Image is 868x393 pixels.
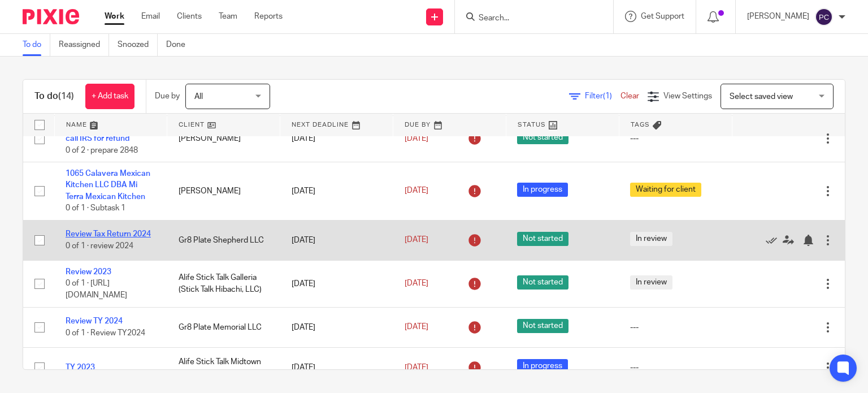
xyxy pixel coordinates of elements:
[141,11,160,22] a: Email
[254,11,283,22] a: Reports
[66,230,151,238] a: Review Tax Return 2024
[631,122,650,128] span: Tags
[630,275,672,290] span: In review
[59,34,109,56] a: Reassigned
[280,261,393,307] td: [DATE]
[815,8,833,26] img: svg%3E
[663,92,712,100] span: View Settings
[118,34,158,56] a: Snoozed
[405,280,428,288] span: [DATE]
[478,14,579,24] input: Search
[23,34,50,56] a: To do
[517,183,568,197] span: In progress
[167,162,280,221] td: [PERSON_NAME]
[166,34,194,56] a: Done
[167,347,280,387] td: Alife Stick Talk Midtown (489 Entertainment, LLC)
[517,130,568,144] span: Not started
[177,11,202,22] a: Clients
[280,347,393,387] td: [DATE]
[66,146,138,154] span: 0 of 2 · prepare 2848
[66,317,123,325] a: Review TY 2024
[585,92,620,100] span: Filter
[517,232,568,246] span: Not started
[630,322,721,333] div: ---
[405,323,428,331] span: [DATE]
[405,187,428,195] span: [DATE]
[630,232,672,246] span: In review
[280,162,393,221] td: [DATE]
[603,92,612,100] span: (1)
[155,90,180,102] p: Due by
[641,12,684,20] span: Get Support
[280,115,393,162] td: [DATE]
[405,135,428,142] span: [DATE]
[58,92,74,101] span: (14)
[85,84,134,109] a: + Add task
[66,242,133,250] span: 0 of 1 · review 2024
[167,220,280,260] td: Gr8 Plate Shepherd LLC
[66,364,95,372] a: TY 2023
[66,170,150,201] a: 1065 Calavera Mexican Kitchen LLC DBA Mi Terra Mexican Kitchen
[66,268,111,276] a: Review 2023
[167,307,280,347] td: Gr8 Plate Memorial LLC
[405,364,428,372] span: [DATE]
[405,236,428,244] span: [DATE]
[194,93,203,101] span: All
[630,362,721,373] div: ---
[34,90,74,102] h1: To do
[280,220,393,260] td: [DATE]
[517,275,568,290] span: Not started
[66,204,125,212] span: 0 of 1 · Subtask 1
[280,307,393,347] td: [DATE]
[219,11,237,22] a: Team
[517,359,568,373] span: In progress
[167,261,280,307] td: Alife Stick Talk Galleria (Stick Talk Hibachi, LLC)
[23,9,79,24] img: Pixie
[747,11,809,22] p: [PERSON_NAME]
[630,133,721,144] div: ---
[766,235,783,246] a: Mark as done
[730,93,793,101] span: Select saved view
[517,319,568,333] span: Not started
[620,92,639,100] a: Clear
[66,280,127,300] span: 0 of 1 · [URL][DOMAIN_NAME]
[66,329,145,337] span: 0 of 1 · Review TY2024
[105,11,124,22] a: Work
[630,183,701,197] span: Waiting for client
[167,115,280,162] td: [PERSON_NAME]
